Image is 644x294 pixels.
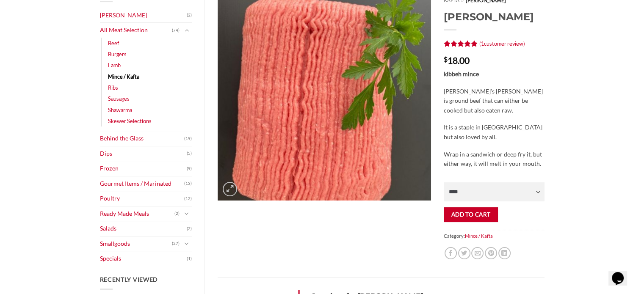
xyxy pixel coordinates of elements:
[100,236,172,251] a: Smallgoods
[444,207,498,222] button: Add to cart
[444,55,470,66] bdi: 18.00
[100,206,175,221] a: Ready Made Meals
[444,70,479,77] strong: kibbeh mince
[100,8,187,23] a: [PERSON_NAME]
[485,247,497,259] a: Pin on Pinterest
[100,251,187,266] a: Specials
[187,223,192,235] span: (2)
[172,237,180,250] span: (27)
[223,182,237,196] a: Zoom
[498,247,511,259] a: Share on LinkedIn
[479,40,525,47] a: (1customer review)
[100,221,187,236] a: Salads
[100,191,185,206] a: Poultry
[100,23,172,38] a: All Meat Selection
[182,239,192,248] button: Toggle
[100,131,185,146] a: Behind the Glass
[187,253,192,265] span: (1)
[187,147,192,160] span: (5)
[100,161,187,176] a: Frozen
[108,71,139,82] a: Mince / Kafta
[182,26,192,35] button: Toggle
[481,40,484,47] span: 1
[184,177,192,190] span: (13)
[444,87,544,115] p: [PERSON_NAME]’s [PERSON_NAME] is ground beef that can either be cooked but also eaten raw.
[174,207,180,220] span: (2)
[108,104,132,115] a: Shawarma
[444,230,544,242] span: Category:
[471,247,484,259] a: Email to a Friend
[465,233,493,239] a: Mince / Kafta
[100,146,187,161] a: Dips
[108,82,118,93] a: Ribs
[444,40,448,50] span: 1
[187,9,192,22] span: (2)
[184,132,192,145] span: (19)
[608,260,636,286] iframe: chat widget
[458,247,470,259] a: Share on Twitter
[187,162,192,175] span: (9)
[444,40,478,50] span: Rated out of 5 based on customer rating
[445,247,457,259] a: Share on Facebook
[444,123,544,142] p: It is a staple in [GEOGRAPHIC_DATA] but also loved by all.
[172,24,180,37] span: (74)
[444,10,544,23] h1: [PERSON_NAME]
[108,38,119,49] a: Beef
[184,192,192,205] span: (12)
[100,176,185,191] a: Gourmet Items / Marinated
[444,56,448,63] span: $
[108,115,152,126] a: Skewer Selections
[108,93,130,104] a: Sausages
[444,40,478,48] div: Rated 5 out of 5
[444,150,544,169] p: Wrap in a sandwich or deep fry it, but either way, it will melt in your mouth.
[182,209,192,218] button: Toggle
[108,60,121,71] a: Lamb
[108,49,127,60] a: Burgers
[100,276,158,283] span: Recently Viewed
